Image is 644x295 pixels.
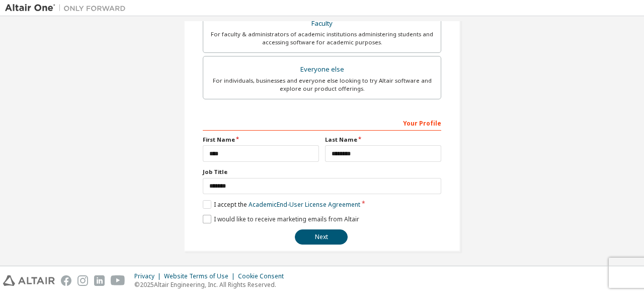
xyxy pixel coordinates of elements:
[77,275,88,286] img: instagram.svg
[111,275,125,286] img: youtube.svg
[295,229,348,245] button: Next
[209,63,435,77] div: Everyone else
[209,77,435,93] div: For individuals, businesses and everyone else looking to try Altair software and explore our prod...
[203,114,441,131] div: Your Profile
[203,136,319,144] label: First Name
[209,17,435,31] div: Faculty
[209,30,435,46] div: For faculty & administrators of academic institutions administering students and accessing softwa...
[3,275,55,286] img: altair_logo.svg
[94,275,105,286] img: linkedin.svg
[61,275,71,286] img: facebook.svg
[164,272,238,280] div: Website Terms of Use
[249,200,360,209] a: Academic End-User License Agreement
[203,200,360,209] label: I accept the
[5,3,131,13] img: Altair One
[134,272,164,280] div: Privacy
[134,280,290,289] p: © 2025 Altair Engineering, Inc. All Rights Reserved.
[325,136,441,144] label: Last Name
[203,168,441,176] label: Job Title
[203,215,359,223] label: I would like to receive marketing emails from Altair
[238,272,290,280] div: Cookie Consent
